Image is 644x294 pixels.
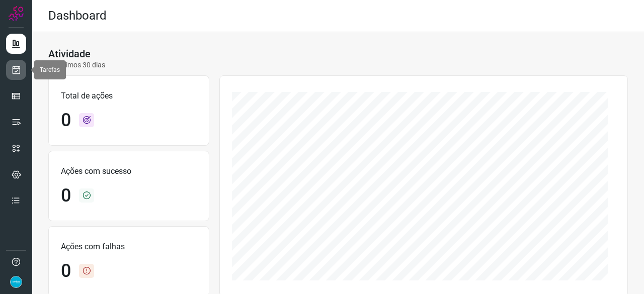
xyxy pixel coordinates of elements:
img: 4352b08165ebb499c4ac5b335522ff74.png [10,276,22,288]
h1: 0 [61,110,71,131]
h1: 0 [61,260,71,282]
p: Ações com sucesso [61,165,197,177]
p: Total de ações [61,90,197,102]
h3: Atividade [48,48,91,60]
p: Ações com falhas [61,241,197,253]
p: Últimos 30 dias [48,60,105,70]
h1: 0 [61,185,71,207]
img: Logo [9,6,24,21]
h2: Dashboard [48,9,107,23]
span: Tarefas [40,66,60,73]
